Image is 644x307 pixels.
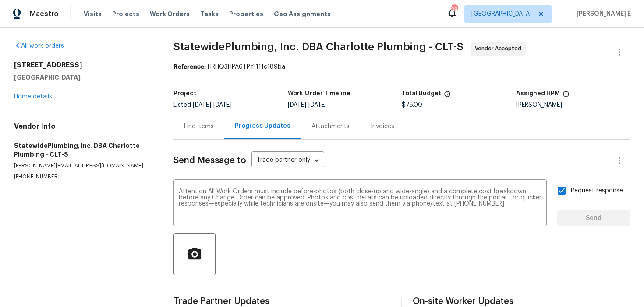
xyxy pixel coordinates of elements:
[30,10,59,18] span: Maestro
[173,42,464,52] span: StatewidePlumbing, Inc. DBA Charlotte Plumbing - CLT-S
[173,156,246,165] span: Send Message to
[371,122,394,131] div: Invoices
[413,297,630,306] span: On-site Worker Updates
[14,61,152,70] h2: [STREET_ADDRESS]
[235,122,290,130] div: Progress Updates
[451,5,457,14] div: 38
[14,122,152,131] h4: Vendor Info
[14,94,52,100] a: Home details
[150,10,190,18] span: Work Orders
[444,91,451,102] span: The total cost of line items that have been proposed by Opendoor. This sum includes line items th...
[516,91,560,97] h5: Assigned HPM
[193,102,232,108] span: -
[14,73,152,82] h5: [GEOGRAPHIC_DATA]
[112,10,139,18] span: Projects
[193,102,211,108] span: [DATE]
[14,141,152,159] h5: StatewidePlumbing, Inc. DBA Charlotte Plumbing - CLT-S
[14,43,64,49] a: All work orders
[251,153,324,168] div: Trade partner only
[14,162,152,170] p: [PERSON_NAME][EMAIL_ADDRESS][DOMAIN_NAME]
[288,102,327,108] span: -
[173,63,630,71] div: HRHQ3HPA6TPY-111c189ba
[475,44,525,53] span: Vendor Accepted
[471,10,532,18] span: [GEOGRAPHIC_DATA]
[179,188,541,219] textarea: Attention All Work Orders must include before-photos (both close-up and wide-angle) and a complet...
[402,102,422,108] span: $75.00
[402,91,441,97] h5: Total Budget
[229,10,263,18] span: Properties
[288,91,350,97] h5: Work Order Timeline
[213,102,232,108] span: [DATE]
[573,10,631,18] span: [PERSON_NAME] E
[173,102,232,108] span: Listed
[14,173,152,181] p: [PHONE_NUMBER]
[516,102,630,108] div: [PERSON_NAME]
[274,10,331,18] span: Geo Assignments
[288,102,306,108] span: [DATE]
[308,102,327,108] span: [DATE]
[184,122,214,131] div: Line Items
[173,64,206,70] b: Reference:
[84,10,102,18] span: Visits
[173,297,391,306] span: Trade Partner Updates
[173,91,196,97] h5: Project
[311,122,350,131] div: Attachments
[571,186,623,195] span: Request response
[563,91,570,102] span: The hpm assigned to this work order.
[200,11,219,17] span: Tasks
